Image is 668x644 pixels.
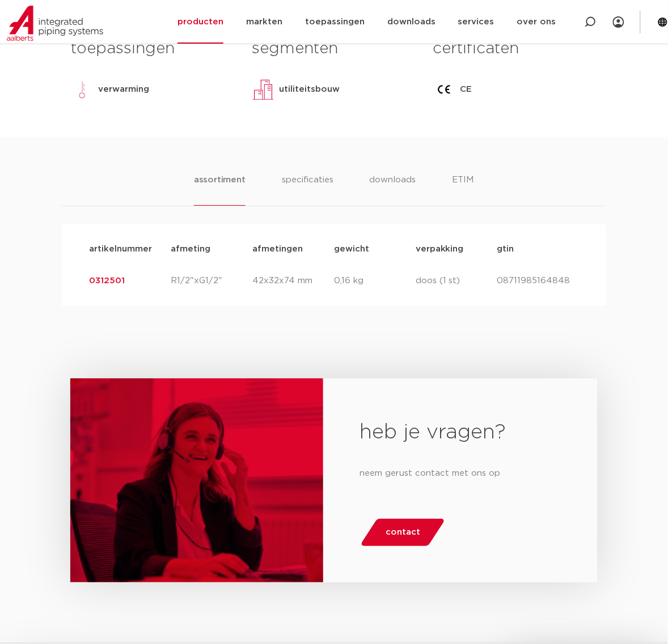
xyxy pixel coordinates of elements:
p: doos (1 st) [416,274,497,288]
img: utiliteitsbouw [252,78,274,101]
p: verwarming [98,83,149,96]
p: neem gerust contact met ons op [360,464,561,483]
p: CE [460,83,472,96]
p: afmetingen [252,242,334,256]
li: ETIM [453,173,474,206]
h3: toepassingen [71,37,235,60]
li: downloads [370,173,416,206]
p: afmeting [171,242,252,256]
p: 42x32x74 mm [252,274,334,288]
p: gtin [497,242,579,256]
li: assortiment [194,173,246,206]
a: 0312501 [89,276,125,285]
h3: certificaten [433,37,597,60]
p: 08711985164848 [497,274,579,288]
img: verwarming [71,78,94,101]
h2: heb je vragen? [360,419,561,446]
p: gewicht [334,242,416,256]
img: CE [433,78,456,101]
a: contact [360,519,446,546]
p: 0,16 kg [334,274,416,288]
p: R1/2"xG1/2" [171,274,252,288]
p: utiliteitsbouw [279,83,340,96]
span: contact [386,523,420,541]
p: verpakking [416,242,497,256]
li: specificaties [282,173,333,206]
p: artikelnummer [89,242,171,256]
h3: segmenten [252,37,416,60]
